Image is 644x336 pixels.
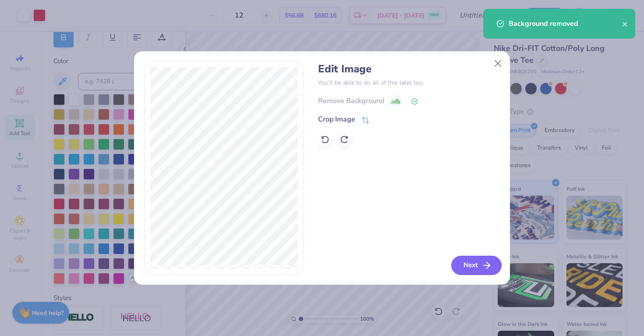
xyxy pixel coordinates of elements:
[318,78,500,87] p: You’ll be able to do all of this later too.
[509,18,622,29] div: Background removed
[451,256,502,275] button: Next
[318,114,355,125] div: Crop Image
[490,55,506,71] button: Close
[318,63,500,75] h4: Edit Image
[622,18,628,29] button: close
